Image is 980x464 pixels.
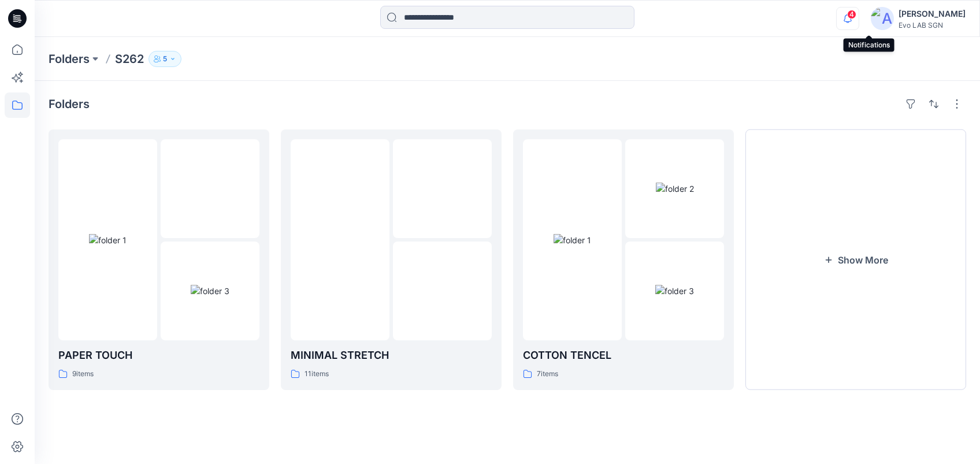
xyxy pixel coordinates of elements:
[49,129,269,390] a: folder 1folder 2folder 3PAPER TOUCH9items
[899,21,966,29] div: Evo LAB SGN
[513,129,734,390] a: folder 1folder 2folder 3COTTON TENCEL7items
[49,97,90,111] h4: Folders
[58,347,259,363] p: PAPER TOUCH
[72,368,94,380] p: 9 items
[871,7,894,30] img: avatar
[537,368,558,380] p: 7 items
[899,7,966,21] div: [PERSON_NAME]
[321,234,359,246] img: folder 1
[115,51,144,67] p: S262
[281,129,502,390] a: folder 1folder 2folder 3MINIMAL STRETCH11items
[291,347,492,363] p: MINIMAL STRETCH
[163,53,167,65] p: 5
[847,10,856,19] span: 4
[305,368,329,380] p: 11 items
[656,183,694,195] img: folder 2
[149,51,181,67] button: 5
[554,234,591,246] img: folder 1
[523,347,724,363] p: COTTON TENCEL
[49,51,90,67] a: Folders
[655,285,694,297] img: folder 3
[191,285,229,297] img: folder 3
[191,183,229,195] img: folder 2
[89,234,127,246] img: folder 1
[745,129,966,390] button: Show More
